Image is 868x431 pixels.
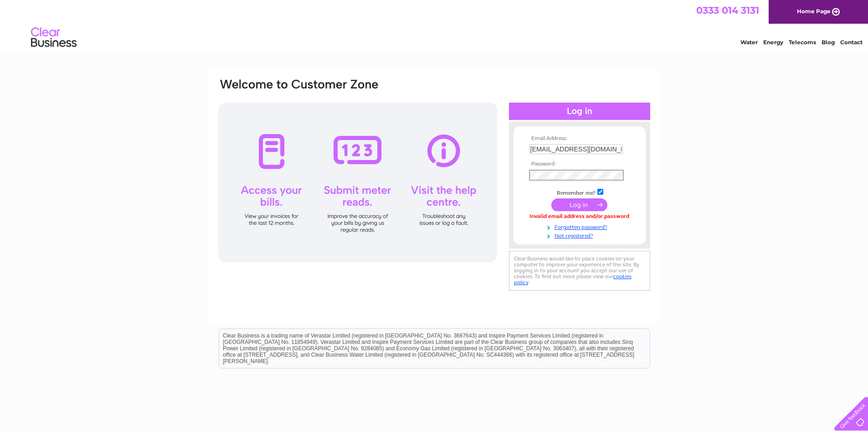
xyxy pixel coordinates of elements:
a: Not registered? [529,231,632,239]
a: Forgotten password? [529,222,632,231]
td: Remember me? [527,187,632,197]
img: logo.png [31,24,77,52]
th: Email Address: [527,135,632,142]
div: Invalid email address and/or password [529,213,630,220]
a: Energy [763,39,783,46]
a: Blog [822,39,835,46]
div: Clear Business is a trading name of Verastar Limited (registered in [GEOGRAPHIC_DATA] No. 3667643... [219,5,650,44]
a: cookies policy [514,273,632,286]
div: Clear Business would like to place cookies on your computer to improve your experience of the sit... [509,251,650,291]
a: 0333 014 3131 [696,5,759,16]
a: Contact [840,39,863,46]
input: Submit [551,198,607,211]
keeper-lock: Open Keeper Popup [612,170,623,181]
a: Water [740,39,758,46]
th: Password: [527,161,632,167]
a: Telecoms [789,39,816,46]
